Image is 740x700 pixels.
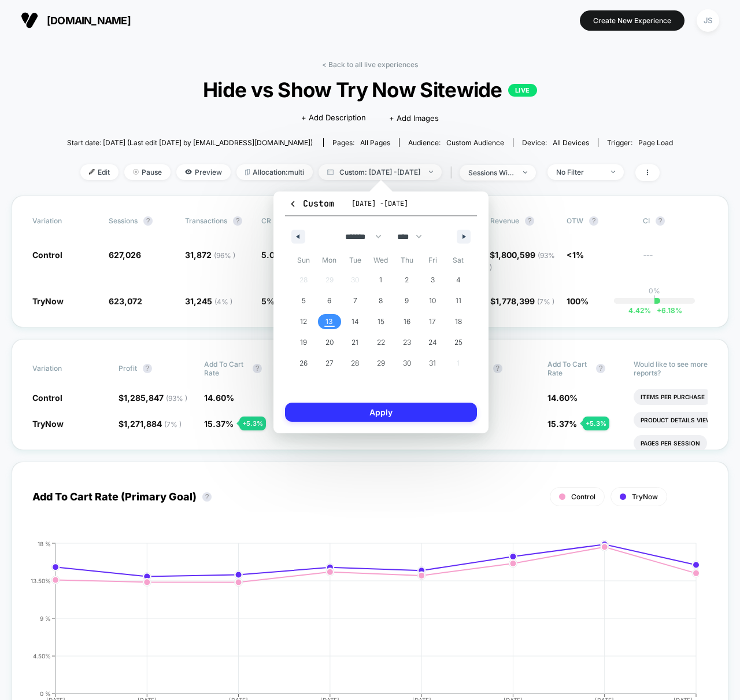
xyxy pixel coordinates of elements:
span: [DATE] - [DATE] [351,199,408,208]
button: 27 [317,353,343,374]
span: ( 7 % ) [537,297,554,306]
span: 1,800,599 [490,250,555,271]
span: 14.60 % [204,393,234,403]
span: 29 [377,353,385,374]
span: <1% [567,250,584,260]
button: 20 [317,332,343,353]
span: 5 [302,290,306,311]
span: 23 [403,332,411,353]
div: JS [697,9,719,32]
button: JS [693,9,723,32]
span: --- [643,252,708,272]
span: 19 [300,332,307,353]
button: 19 [291,332,317,353]
span: Tue [342,251,368,270]
button: 6 [317,290,343,311]
button: 17 [420,311,446,332]
span: Custom [288,198,334,209]
span: 1,778,399 [495,296,554,306]
span: 15.37 % [204,419,234,429]
span: 5.08 % [261,250,312,260]
button: ? [589,216,598,226]
span: Hide vs Show Try Now Sitewide [98,78,643,102]
p: Would like to see more reports? [634,360,708,377]
li: Product Details Views Rate [634,412,739,428]
img: end [429,171,433,173]
button: 7 [342,290,368,311]
span: Custom: [DATE] - [DATE] [319,164,442,180]
span: 4.42 % [628,306,651,315]
tspan: 9 % [40,614,51,621]
span: 13 [325,311,333,332]
span: 27 [325,353,334,374]
span: + [657,306,661,315]
span: Variation [32,360,96,377]
span: 8 [379,290,383,311]
span: TryNow [32,419,64,429]
span: 31,872 [185,250,235,260]
div: + 5.3 % [583,417,609,430]
img: end [523,171,527,174]
span: 30 [403,353,411,374]
span: all pages [360,138,390,147]
button: 13 [317,311,343,332]
tspan: 13.50% [31,577,51,584]
span: TryNow [632,492,658,501]
span: Control [32,393,62,403]
span: all devices [553,138,589,147]
span: 5 % [261,296,295,306]
span: CI [643,216,706,226]
p: 0% [649,286,660,295]
span: 15 [378,311,384,332]
button: Custom[DATE] -[DATE] [285,197,477,216]
span: 21 [351,332,358,353]
span: 22 [377,332,385,353]
button: 3 [420,270,446,290]
span: 14.60 % [547,393,578,403]
button: 25 [445,332,471,353]
span: Start date: [DATE] (Last edit [DATE] by [EMAIL_ADDRESS][DOMAIN_NAME]) [67,138,313,147]
span: $ [119,419,182,429]
p: | [653,295,656,304]
span: 6.18 % [651,306,682,315]
span: Wed [368,251,394,270]
span: CR [261,216,271,225]
button: ? [656,216,665,226]
span: 627,026 [109,250,141,260]
span: OTW [567,216,630,226]
span: ( 93 % ) [166,394,187,403]
div: Audience: [408,138,504,147]
p: LIVE [508,84,537,97]
button: 21 [342,332,368,353]
span: 100% [567,296,589,306]
span: Fri [420,251,446,270]
span: Add To Cart Rate [547,360,590,377]
span: Mon [317,251,343,270]
span: 12 [300,311,307,332]
button: ? [202,492,212,502]
span: ( 96 % ) [214,251,235,260]
button: 1 [368,270,394,290]
span: | [447,164,460,181]
span: [DOMAIN_NAME] [47,14,131,27]
div: + 5.3 % [239,417,266,430]
div: Trigger: [607,138,673,147]
span: Add To Cart Rate [204,360,247,377]
span: 20 [325,332,334,353]
span: 6 [327,290,331,311]
span: Allocation: multi [236,164,313,180]
span: Control [32,250,62,260]
span: 4 [456,270,461,290]
span: Sat [445,251,471,270]
span: 2 [405,270,409,290]
span: + Add Description [301,112,366,124]
span: $ [490,296,554,306]
button: 4 [445,270,471,290]
span: 10 [429,290,436,311]
button: 29 [368,353,394,374]
button: 2 [394,270,420,290]
span: 623,072 [109,296,142,306]
span: Preview [176,164,231,180]
span: 7 [353,290,357,311]
button: Apply [285,403,477,422]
